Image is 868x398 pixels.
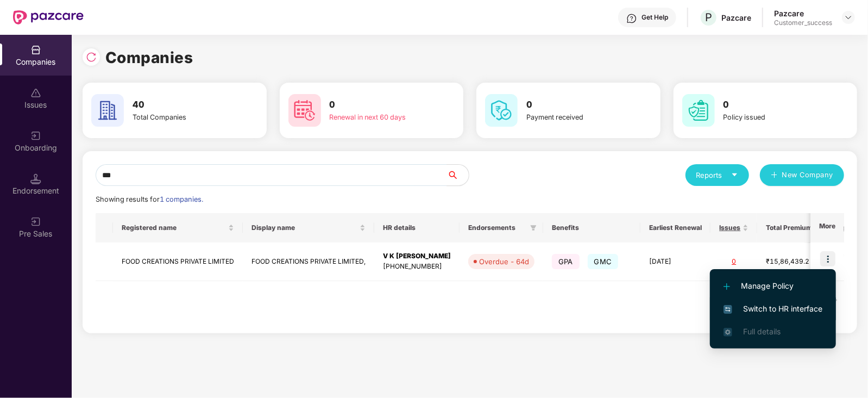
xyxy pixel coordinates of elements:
th: Display name [243,213,374,242]
span: Switch to HR interface [724,303,822,315]
div: 0 [719,257,749,267]
th: Benefits [543,213,640,242]
span: filter [528,221,539,234]
img: svg+xml;base64,PHN2ZyB3aWR0aD0iMjAiIGhlaWdodD0iMjAiIHZpZXdCb3g9IjAgMCAyMCAyMCIgZmlsbD0ibm9uZSIgeG... [30,216,41,227]
img: svg+xml;base64,PHN2ZyB3aWR0aD0iMTQuNSIgaGVpZ2h0PSIxNC41IiB2aWV3Qm94PSIwIDAgMTYgMTYiIGZpbGw9Im5vbm... [30,173,41,184]
span: caret-down [731,171,738,178]
div: Reports [696,170,738,181]
span: Total Premium [766,223,812,232]
img: svg+xml;base64,PHN2ZyBpZD0iRHJvcGRvd24tMzJ4MzIiIHhtbG5zPSJodHRwOi8vd3d3LnczLm9yZy8yMDAwL3N2ZyIgd2... [844,13,853,22]
div: Pazcare [721,13,751,23]
img: svg+xml;base64,PHN2ZyBpZD0iQ29tcGFuaWVzIiB4bWxucz0iaHR0cDovL3d3dy53My5vcmcvMjAwMC9zdmciIHdpZHRoPS... [30,45,41,55]
span: 1 companies. [160,195,203,203]
h1: Companies [105,46,193,70]
button: search [446,164,469,186]
img: svg+xml;base64,PHN2ZyBpZD0iSGVscC0zMngzMiIgeG1sbnM9Imh0dHA6Ly93d3cudzMub3JnLzIwMDAvc3ZnIiB3aWR0aD... [626,13,637,24]
h3: 0 [724,98,817,112]
img: svg+xml;base64,PHN2ZyB4bWxucz0iaHR0cDovL3d3dy53My5vcmcvMjAwMC9zdmciIHdpZHRoPSIxNi4zNjMiIGhlaWdodD... [724,328,732,337]
img: svg+xml;base64,PHN2ZyBpZD0iUmVsb2FkLTMyeDMyIiB4bWxucz0iaHR0cDovL3d3dy53My5vcmcvMjAwMC9zdmciIHdpZH... [86,52,97,63]
div: ₹15,86,439.2 [766,257,820,267]
img: svg+xml;base64,PHN2ZyB4bWxucz0iaHR0cDovL3d3dy53My5vcmcvMjAwMC9zdmciIHdpZHRoPSI2MCIgaGVpZ2h0PSI2MC... [485,94,518,127]
span: Display name [251,223,357,232]
span: search [446,171,469,179]
th: Issues [710,213,757,242]
td: FOOD CREATIONS PRIVATE LIMITED, [243,242,374,281]
span: plus [771,171,778,180]
div: V K [PERSON_NAME] [383,251,451,262]
th: More [810,213,844,242]
div: Overdue - 64d [479,256,529,267]
div: Payment received [526,112,620,123]
h3: 0 [330,98,423,112]
img: svg+xml;base64,PHN2ZyB4bWxucz0iaHR0cDovL3d3dy53My5vcmcvMjAwMC9zdmciIHdpZHRoPSIxNiIgaGVpZ2h0PSIxNi... [724,305,732,314]
img: svg+xml;base64,PHN2ZyB4bWxucz0iaHR0cDovL3d3dy53My5vcmcvMjAwMC9zdmciIHdpZHRoPSI2MCIgaGVpZ2h0PSI2MC... [288,94,321,127]
img: icon [820,251,835,266]
span: GPA [552,254,580,269]
div: Get Help [641,13,668,22]
span: Manage Policy [724,280,822,292]
div: Renewal in next 60 days [330,112,423,123]
img: New Pazcare Logo [13,10,84,24]
span: GMC [588,254,619,269]
h3: 0 [526,98,620,112]
div: Customer_success [774,18,832,27]
div: Policy issued [724,112,817,123]
span: Issues [719,223,740,232]
th: Earliest Renewal [640,213,710,242]
img: svg+xml;base64,PHN2ZyB4bWxucz0iaHR0cDovL3d3dy53My5vcmcvMjAwMC9zdmciIHdpZHRoPSIxMi4yMDEiIGhlaWdodD... [724,283,730,290]
div: Pazcare [774,8,832,18]
td: [DATE] [640,242,710,281]
span: Endorsements [468,223,526,232]
img: svg+xml;base64,PHN2ZyB4bWxucz0iaHR0cDovL3d3dy53My5vcmcvMjAwMC9zdmciIHdpZHRoPSI2MCIgaGVpZ2h0PSI2MC... [682,94,715,127]
img: svg+xml;base64,PHN2ZyBpZD0iSXNzdWVzX2Rpc2FibGVkIiB4bWxucz0iaHR0cDovL3d3dy53My5vcmcvMjAwMC9zdmciIH... [30,88,41,98]
span: New Company [782,170,834,181]
h3: 40 [133,98,226,112]
th: HR details [374,213,460,242]
span: Registered name [122,223,226,232]
span: Showing results for [96,195,203,203]
td: FOOD CREATIONS PRIVATE LIMITED [113,242,243,281]
span: P [705,11,712,24]
img: svg+xml;base64,PHN2ZyB4bWxucz0iaHR0cDovL3d3dy53My5vcmcvMjAwMC9zdmciIHdpZHRoPSI2MCIgaGVpZ2h0PSI2MC... [91,94,124,127]
div: Total Companies [133,112,226,123]
div: [PHONE_NUMBER] [383,262,451,272]
th: Registered name [113,213,243,242]
span: Full details [743,327,781,336]
img: svg+xml;base64,PHN2ZyB3aWR0aD0iMjAiIGhlaWdodD0iMjAiIHZpZXdCb3g9IjAgMCAyMCAyMCIgZmlsbD0ibm9uZSIgeG... [30,130,41,141]
th: Total Premium [757,213,829,242]
button: plusNew Company [760,164,844,186]
span: filter [530,225,537,231]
